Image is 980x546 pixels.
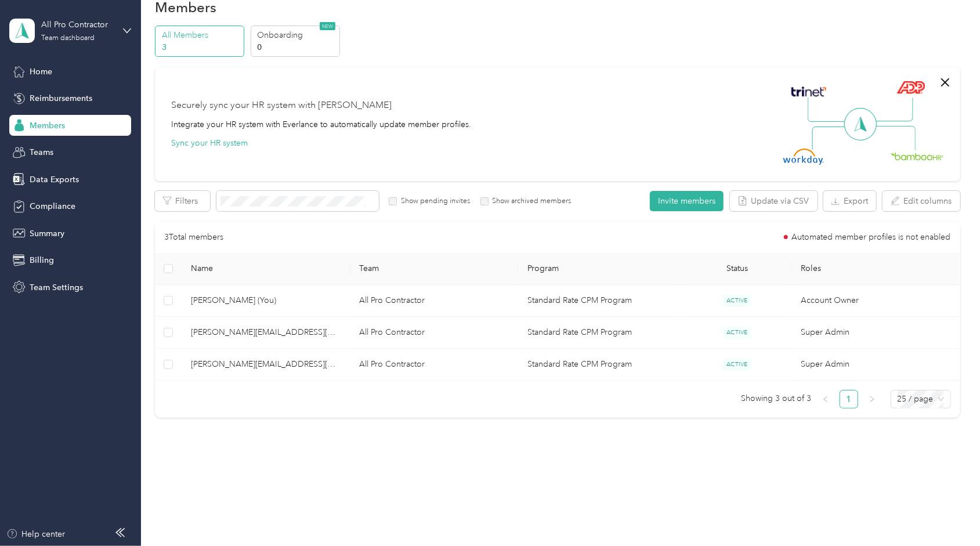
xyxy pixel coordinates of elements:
button: right [863,390,881,408]
img: ADP [896,81,925,94]
button: Invite members [650,191,724,211]
td: All Pro Contractor [350,285,518,317]
td: anamaria@apcfelixinc.com [182,317,350,349]
button: Update via CSV [730,191,818,211]
button: Export [823,191,876,211]
p: All Members [162,29,241,41]
span: NEW [320,22,335,30]
p: 3 [162,41,241,53]
iframe: Everlance-gr Chat Button Frame [915,481,980,546]
span: Showing 3 out of 3 [742,390,812,407]
img: Line Left Up [808,97,848,122]
span: left [822,396,829,403]
span: ACTIVE [722,295,751,307]
span: Members [30,120,65,132]
a: 1 [840,390,858,408]
p: 0 [257,41,336,53]
div: Page Size [891,390,951,408]
span: [PERSON_NAME][EMAIL_ADDRESS][DOMAIN_NAME] [191,326,341,339]
li: 1 [840,390,858,408]
span: Data Exports [30,173,79,186]
div: Team dashboard [41,35,95,42]
img: Line Right Down [875,126,916,151]
td: ana.f@apcfelixinc.com [182,349,350,381]
li: Next Page [863,390,881,408]
td: Standard Rate CPM Program [518,285,682,317]
span: Teams [30,146,53,158]
label: Show archived members [489,196,572,207]
button: left [816,390,835,408]
th: Roles [792,253,960,285]
img: Workday [783,149,824,165]
button: Sync your HR system [171,137,248,149]
span: Home [30,66,52,78]
td: Super Admin [792,317,960,349]
span: 25 / page [898,390,944,408]
span: Team Settings [30,281,83,294]
span: Reimbursements [30,92,92,104]
td: Account Owner [792,285,960,317]
div: All Pro Contractor [41,19,114,31]
th: Team [350,253,518,285]
span: ACTIVE [722,359,751,371]
span: Summary [30,227,64,240]
h1: Members [155,1,216,13]
img: BambooHR [891,152,944,160]
td: Standard Rate CPM Program [518,349,682,381]
img: Line Right Up [873,97,913,122]
span: [PERSON_NAME] (You) [191,294,341,307]
label: Show pending invites [397,196,470,207]
img: Line Left Down [812,126,852,150]
th: Program [518,253,682,285]
span: ACTIVE [722,327,751,339]
button: Filters [155,191,210,211]
button: Help center [6,528,66,540]
td: All Pro Contractor [350,349,518,381]
td: All Pro Contractor [350,317,518,349]
td: Genaro Felix (You) [182,285,350,317]
div: Integrate your HR system with Everlance to automatically update member profiles. [171,118,471,131]
img: Trinet [789,84,829,100]
th: Name [182,253,350,285]
th: Status [682,253,791,285]
li: Previous Page [816,390,835,408]
td: Super Admin [792,349,960,381]
span: right [869,396,876,403]
td: Standard Rate CPM Program [518,317,682,349]
p: Onboarding [257,29,336,41]
div: Securely sync your HR system with [PERSON_NAME] [171,99,392,113]
span: Billing [30,254,54,266]
button: Edit columns [883,191,960,211]
span: Compliance [30,200,75,212]
span: [PERSON_NAME][EMAIL_ADDRESS][DOMAIN_NAME] [191,358,341,371]
p: 3 Total members [164,231,223,244]
span: Name [191,263,341,273]
span: Automated member profiles is not enabled [792,233,951,241]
